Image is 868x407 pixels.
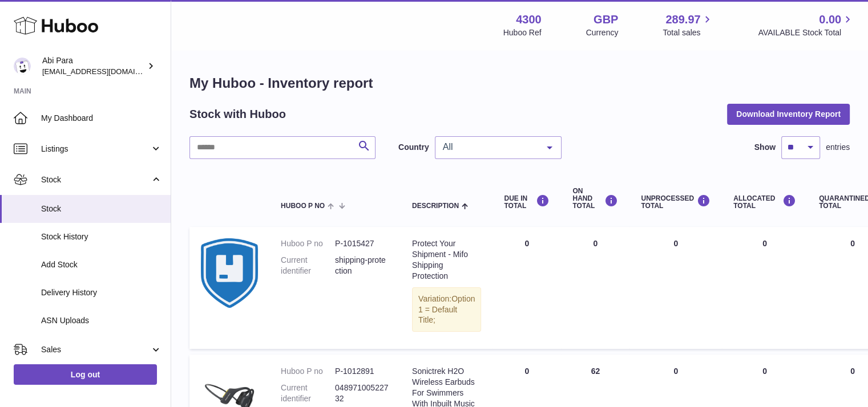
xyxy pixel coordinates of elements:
[42,67,168,76] span: [EMAIL_ADDRESS][DOMAIN_NAME]
[335,255,389,276] dd: shipping-protection
[41,287,162,298] span: Delivery History
[281,255,335,276] dt: Current identifier
[14,58,31,75] img: Abi@mifo.co.uk
[819,12,841,27] span: 0.00
[335,238,389,249] dd: P-1015427
[335,382,389,404] dd: 04897100522732
[41,144,150,154] span: Listings
[722,227,808,349] td: 0
[503,27,542,38] div: Huboo Ref
[754,142,776,153] label: Show
[663,12,713,38] a: 289.97 Total sales
[504,194,550,210] div: DUE IN TOTAL
[189,107,286,122] h2: Stock with Huboo
[41,174,150,185] span: Stock
[41,203,162,214] span: Stock
[281,382,335,404] dt: Current identifier
[41,259,162,270] span: Add Stock
[41,113,162,124] span: My Dashboard
[440,141,538,153] span: All
[586,27,619,38] div: Currency
[41,231,162,242] span: Stock History
[201,238,258,307] img: product image
[418,294,475,325] span: Option 1 = Default Title;
[281,238,335,249] dt: Huboo P no
[41,315,162,326] span: ASN Uploads
[826,142,850,153] span: entries
[412,202,459,210] span: Description
[850,239,855,248] span: 0
[516,12,542,27] strong: 4300
[42,55,145,77] div: Abi Para
[572,188,618,210] div: ON HAND Total
[758,27,854,38] span: AVAILABLE Stock Total
[398,142,429,153] label: Country
[41,344,150,355] span: Sales
[412,287,481,332] div: Variation:
[281,202,325,210] span: Huboo P no
[629,227,722,349] td: 0
[663,27,713,38] span: Total sales
[727,104,850,124] button: Download Inventory Report
[665,12,700,27] span: 289.97
[492,227,561,349] td: 0
[412,238,481,282] div: Protect Your Shipment - Mifo Shipping Protection
[189,74,850,92] h1: My Huboo - Inventory report
[594,12,618,27] strong: GBP
[281,366,335,377] dt: Huboo P no
[850,367,855,376] span: 0
[733,194,796,210] div: ALLOCATED Total
[335,366,389,377] dd: P-1012891
[561,227,629,349] td: 0
[14,364,157,385] a: Log out
[758,12,854,38] a: 0.00 AVAILABLE Stock Total
[641,194,710,210] div: UNPROCESSED Total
